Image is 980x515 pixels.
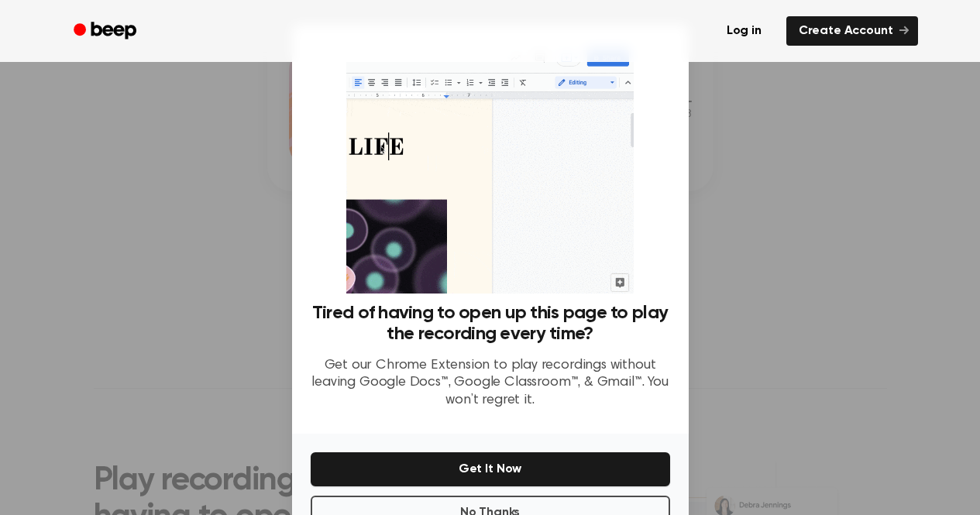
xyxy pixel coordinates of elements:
img: Beep extension in action [346,43,634,294]
h3: Tired of having to open up this page to play the recording every time? [311,303,670,345]
button: Get It Now [311,452,670,486]
p: Get our Chrome Extension to play recordings without leaving Google Docs™, Google Classroom™, & Gm... [311,357,670,410]
a: Beep [63,16,150,46]
a: Create Account [786,16,918,46]
a: Log in [711,13,777,49]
